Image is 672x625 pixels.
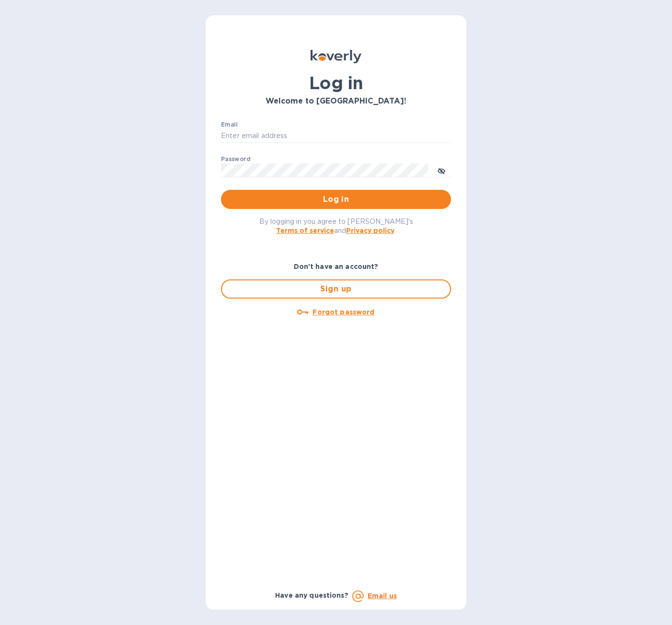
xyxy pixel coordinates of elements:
[221,97,451,106] h3: Welcome to [GEOGRAPHIC_DATA]!
[346,227,394,234] a: Privacy policy
[221,279,451,299] button: Sign up
[432,161,451,180] button: toggle password visibility
[221,129,451,143] input: Enter email address
[221,190,451,209] button: Log in
[221,156,250,162] label: Password
[311,50,361,63] img: Koverly
[275,591,348,599] b: Have any questions?
[313,308,374,316] u: Forgot password
[221,122,238,127] label: Email
[259,218,413,234] span: By logging in you agree to [PERSON_NAME]'s and .
[230,283,442,295] span: Sign up
[368,592,397,600] a: Email us
[294,263,379,270] b: Don't have an account?
[221,73,451,93] h1: Log in
[276,227,334,234] a: Terms of service
[229,194,443,205] span: Log in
